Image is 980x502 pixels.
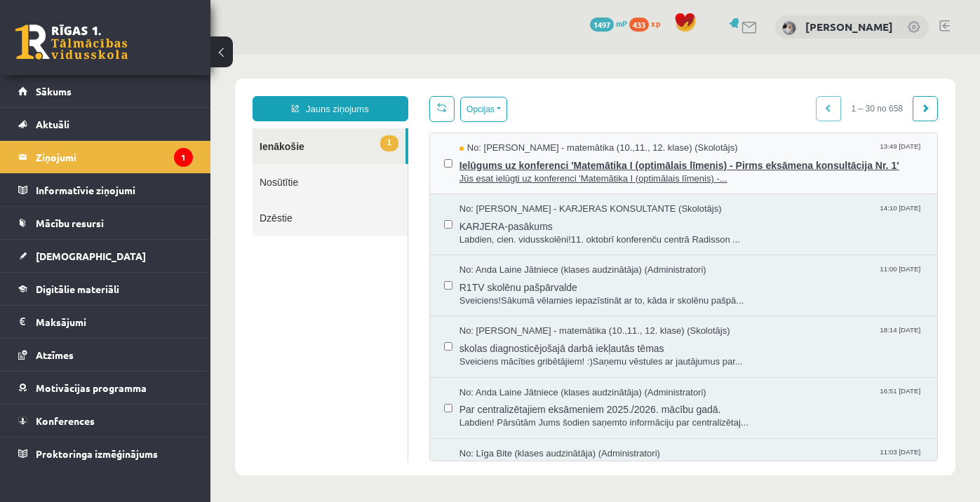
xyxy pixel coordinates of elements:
[249,393,713,437] a: No: Līga Bite (klases audzinātāja) (Administratori) 11:03 [DATE] Atklātā matemātikas olimpiāde
[249,210,713,253] a: No: Anda Laine Jātniece (klases audzinātāja) (Administratori) 11:00 [DATE] R1TV skolēnu pašpārval...
[249,345,713,362] span: Par centralizētajiem eksāmeniem 2025./2026. mācību gadā.
[42,74,195,110] a: 1Ienākošie
[249,393,450,407] span: No: Līga Bite (klases audzinātāja) (Administratori)
[249,101,713,118] span: Ielūgums uz konferenci 'Matemātika I (optimālais līmenis) - Pirms eksāmena konsultācija Nr. 1'
[18,207,193,239] a: Mācību resursi
[249,332,496,346] span: No: Anda Laine Jātniece (klases audzinātāja) (Administratori)
[805,20,893,34] a: [PERSON_NAME]
[249,223,713,240] span: R1TV skolēnu pašpārvalde
[36,85,72,97] span: Sākums
[18,75,193,107] a: Sākums
[36,348,74,361] span: Atzīmes
[18,240,193,272] a: [DEMOGRAPHIC_DATA]
[651,18,660,29] span: xp
[666,271,713,281] span: 18:14 [DATE]
[36,141,193,173] legend: Ziņojumi
[249,284,713,301] span: skolas diagnosticējošajā darbā iekļautās tēmas
[18,273,193,305] a: Digitālie materiāli
[249,271,713,314] a: No: [PERSON_NAME] - matemātika (10.,11., 12. klase) (Skolotājs) 18:14 [DATE] skolas diagnosticējo...
[782,21,796,35] img: Emīlija Kajaka
[666,332,713,343] span: 16:51 [DATE]
[249,406,713,423] span: Atklātā matemātikas olimpiāde
[249,271,520,284] span: No: [PERSON_NAME] - matemātika (10.,11., 12. klase) (Skolotājs)
[250,43,297,68] button: Opcijas
[18,306,193,338] a: Maksājumi
[42,146,197,182] a: Dzēstie
[42,110,197,146] a: Nosūtītie
[18,437,193,470] a: Proktoringa izmēģinājums
[36,381,147,394] span: Motivācijas programma
[36,414,95,427] span: Konferences
[249,179,713,193] span: Labdien, cien. vidusskolēni!11. oktobrī konferenču centrā Radisson ...
[666,88,713,98] span: 13:49 [DATE]
[18,405,193,437] a: Konferences
[249,149,511,162] span: No: [PERSON_NAME] - KARJERAS KONSULTANTE (Skolotājs)
[666,393,713,404] span: 11:03 [DATE]
[249,332,713,376] a: No: Anda Laine Jātniece (klases audzinātāja) (Administratori) 16:51 [DATE] Par centralizētajiem e...
[36,306,193,338] legend: Maksājumi
[629,18,667,29] a: 433 xp
[170,81,188,97] span: 1
[666,149,713,159] span: 14:10 [DATE]
[18,141,193,173] a: Ziņojumi1
[249,149,713,192] a: No: [PERSON_NAME] - KARJERAS KONSULTANTE (Skolotājs) 14:10 [DATE] KARJERA-pasākums Labdien, cien....
[666,210,713,220] span: 11:00 [DATE]
[42,42,198,67] a: Jauns ziņojums
[249,240,713,254] span: Sveiciens!Sākumā vēlamies iepazīstināt ar to, kāda ir skolēnu pašpā...
[36,250,146,262] span: [DEMOGRAPHIC_DATA]
[590,18,614,32] span: 1497
[18,108,193,140] a: Aktuāli
[18,339,193,371] a: Atzīmes
[249,88,528,101] span: No: [PERSON_NAME] - matemātika (10.,11., 12. klase) (Skolotājs)
[15,25,128,60] a: Rīgas 1. Tālmācības vidusskola
[36,174,193,206] legend: Informatīvie ziņojumi
[174,148,193,167] i: 1
[18,174,193,206] a: Informatīvie ziņojumi
[249,88,713,131] a: No: [PERSON_NAME] - matemātika (10.,11., 12. klase) (Skolotājs) 13:49 [DATE] Ielūgums uz konferen...
[18,372,193,404] a: Motivācijas programma
[36,217,104,229] span: Mācību resursi
[249,362,713,376] span: Labdien! Pārsūtām Jums šodien saņemto informāciju par centralizētaj...
[616,18,627,29] span: mP
[249,162,713,179] span: KARJERA-pasākums
[36,283,119,295] span: Digitālie materiāli
[249,118,713,132] span: Jūs esat ielūgti uz konferenci 'Matemātika I (optimālais līmenis) -...
[249,210,496,223] span: No: Anda Laine Jātniece (klases audzinātāja) (Administratori)
[590,18,627,29] a: 1497 mP
[629,18,649,32] span: 433
[249,301,713,315] span: Sveiciens mācīties gribētājiem! :)Saņemu vēstules ar jautājumus par...
[631,42,703,67] span: 1 – 30 no 658
[36,447,158,460] span: Proktoringa izmēģinājums
[36,118,69,130] span: Aktuāli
